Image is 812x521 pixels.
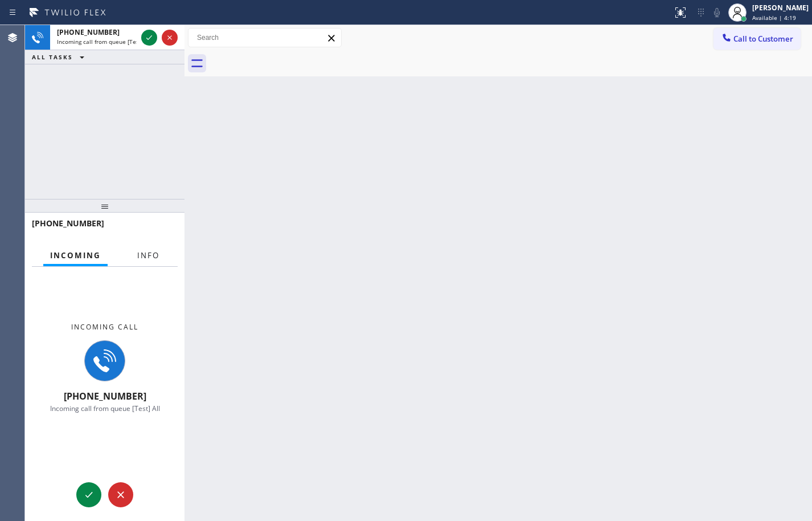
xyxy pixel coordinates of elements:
button: Info [130,245,166,267]
span: Call to Customer [733,34,793,44]
span: [PHONE_NUMBER] [57,27,120,37]
div: [PERSON_NAME] [752,3,809,13]
button: ALL TASKS [25,50,96,64]
button: Reject [108,482,133,507]
span: [PHONE_NUMBER] [64,390,146,402]
span: Incoming call from queue [Test] All [57,38,151,46]
span: Incoming call from queue [Test] All [50,404,160,413]
input: Search [188,29,341,47]
button: Call to Customer [713,28,801,50]
button: Reject [162,30,178,46]
button: Incoming [43,245,108,267]
button: Accept [141,30,157,46]
span: ALL TASKS [32,53,73,61]
span: Incoming call [71,322,138,332]
span: [PHONE_NUMBER] [32,218,104,229]
button: Accept [76,482,101,507]
span: Incoming [50,250,101,260]
span: Available | 4:19 [752,14,796,22]
span: Info [137,250,159,260]
button: Mute [709,5,725,21]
